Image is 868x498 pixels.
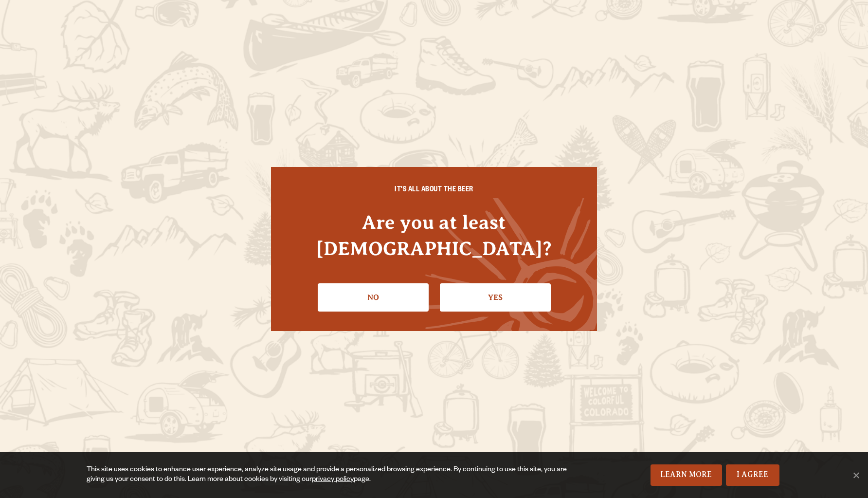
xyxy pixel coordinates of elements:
h6: IT'S ALL ABOUT THE BEER [290,186,578,195]
span: No [851,470,861,480]
a: Confirm I'm 21 or older [440,283,551,312]
a: I Agree [726,464,779,486]
a: privacy policy [312,476,354,484]
div: This site uses cookies to enhance user experience, analyze site usage and provide a personalized ... [87,465,578,485]
a: No [318,283,429,312]
a: Learn More [651,464,722,486]
h4: Are you at least [DEMOGRAPHIC_DATA]? [290,209,578,261]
